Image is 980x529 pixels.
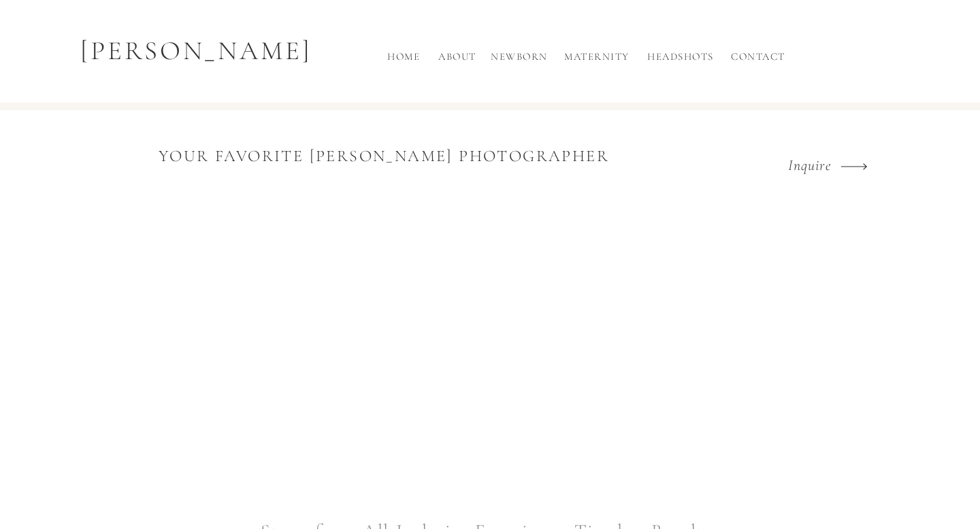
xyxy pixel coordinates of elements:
[489,49,550,71] a: Newborn
[788,154,854,167] a: Inquire
[643,49,718,71] a: Headshots
[382,49,425,71] a: Home
[100,144,668,171] h1: Your favorite [PERSON_NAME] Photographer
[68,31,325,71] p: [PERSON_NAME]
[728,49,789,71] a: Contact
[559,49,634,71] a: Maternity
[435,49,480,71] a: About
